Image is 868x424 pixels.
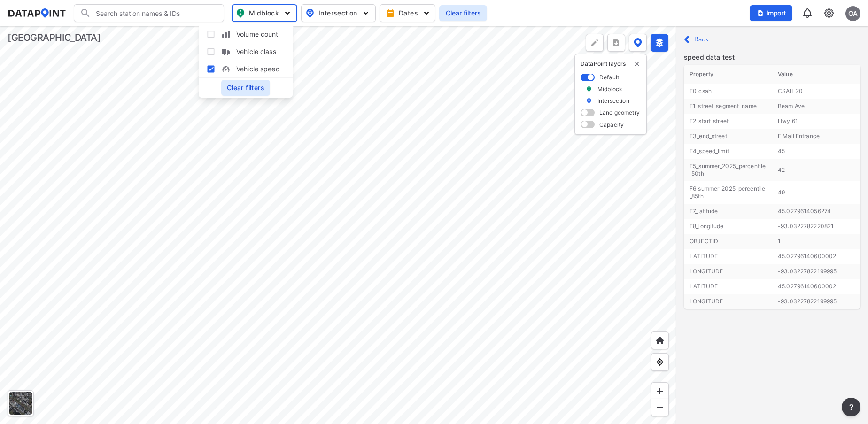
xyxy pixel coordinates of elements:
button: Clear filters [221,80,270,96]
td: 45 [772,144,860,159]
button: more [607,34,625,52]
td: F2_start_street [684,114,772,129]
span: Vehicle speed [236,64,280,74]
td: E Mall Entrance [772,129,860,144]
td: F6_summer_2025_percentile_85th [684,181,772,204]
img: zeq5HYn9AnE9l6UmnFLPAAAAAElFTkSuQmCC [655,357,665,367]
td: 45.02796140600002 [772,249,860,264]
span: Volume count [236,29,279,39]
img: 5YPKRKmlfpI5mqlR8AD95paCi+0kK1fRFDJSaMmawlwaeJcJwk9O2fotCW5ve9gAAAAASUVORK5CYII= [361,8,371,18]
img: map_pin_int.54838e6b.svg [304,8,316,19]
td: Hwy 61 [772,114,860,129]
td: 45.02796140600002 [772,279,860,294]
input: Search [91,6,218,21]
td: 49 [772,185,860,200]
td: 1 [772,234,860,249]
span: Midblock [236,8,291,19]
td: LONGITUDE [684,294,772,309]
img: map_pin_mid.602f9df1.svg [235,8,246,19]
img: close-external-leyer.3061a1c7.svg [633,60,641,68]
button: DataPoint layers [629,34,647,52]
img: xqJnZQTG2JQi0x5lvmkeSNbbgIiQD62bqHG8IfrOzanD0FsRdYrij6fAAAAAElFTkSuQmCC [612,38,621,47]
img: MAAAAAElFTkSuQmCC [655,403,665,412]
label: Capacity [599,121,624,129]
span: Dates [387,8,429,18]
img: 5YPKRKmlfpI5mqlR8AD95paCi+0kK1fRFDJSaMmawlwaeJcJwk9O2fotCW5ve9gAAAAASUVORK5CYII= [283,8,292,18]
td: LATITUDE [684,279,772,294]
button: more [842,398,860,416]
td: F5_summer_2025_percentile_50th [684,159,772,181]
button: External layers [651,34,668,52]
td: 45.0279614056274 [772,204,860,219]
td: OBJECTID [684,234,772,249]
button: Dates [380,4,435,22]
td: F8_longitude [684,219,772,234]
span: Clear filters [227,83,264,93]
label: Default [599,73,619,81]
td: -93.03227822199995 [772,264,860,279]
td: LONGITUDE [684,264,772,279]
td: -93.03227822199995 [772,294,860,309]
span: ? [847,401,855,413]
td: LATITUDE [684,249,772,264]
button: Clear filters [439,5,487,21]
label: Lane geometry [599,108,640,116]
div: Zoom out [651,399,669,416]
a: Import [750,8,797,17]
img: ZvzfEJKXnyWIrJytrsY285QMwk63cM6Drc+sIAAAAASUVORK5CYII= [655,386,665,396]
img: layers-active.d9e7dc51.svg [655,38,664,47]
img: file_add.62c1e8a2.svg [757,9,764,17]
img: +Dz8AAAAASUVORK5CYII= [590,38,599,47]
div: View my location [651,353,669,371]
p: DataPoint layers [581,60,641,68]
td: F0_csah [684,84,772,99]
td: Beam Ave [772,99,860,114]
img: data-point-layers.37681fc9.svg [634,38,642,47]
div: Home [651,331,669,349]
img: cids17cp3yIFEOpj3V8A9qJSH103uA521RftCD4eeui4ksIb+krbm5XvIjxD52OS6NWLn9gAAAAAElFTkSuQmCC [823,8,835,19]
button: Import [750,5,792,21]
label: Back [694,36,709,43]
span: Import [755,8,787,18]
label: Intersection [597,97,629,105]
div: [GEOGRAPHIC_DATA] [8,31,101,44]
button: delete [633,60,641,68]
img: marker_Intersection.6861001b.svg [586,97,592,105]
th: Value [772,65,860,84]
td: F7_latitude [684,204,772,219]
td: F4_speed_limit [684,144,772,159]
div: Zoom in [651,382,669,400]
table: customized table [684,65,860,309]
img: dataPointLogo.9353c09d.svg [8,8,66,18]
img: +XpAUvaXAN7GudzAAAAAElFTkSuQmCC [655,336,665,345]
td: CSAH 20 [772,84,860,99]
div: Polygon tool [586,34,604,52]
p: speed data test [684,53,860,62]
td: 42 [772,162,860,177]
button: Midblock [232,4,297,22]
label: Midblock [597,85,622,93]
td: F1_street_segment_name [684,99,772,114]
span: Vehicle class [236,46,276,56]
span: Clear filters [445,8,481,18]
img: zXKTHG75SmCTpzeATkOMbMjAxYFTnPvh7K8Q9YYMXBy4Bd2Bwe9xdUQUqRsak2SDbAAAAABJRU5ErkJggg== [221,30,231,39]
th: Property [684,65,772,84]
img: marker_Midblock.5ba75e30.svg [586,85,592,93]
div: OA [845,6,860,21]
img: 5YPKRKmlfpI5mqlR8AD95paCi+0kK1fRFDJSaMmawlwaeJcJwk9O2fotCW5ve9gAAAAASUVORK5CYII= [422,8,431,18]
td: F3_end_street [684,129,772,144]
img: calendar-gold.39a51dde.svg [386,8,395,18]
button: Intersection [301,4,376,22]
span: Intersection [305,8,370,19]
td: -93.0322782220821 [772,219,860,234]
img: 8A77J+mXikMhHQAAAAASUVORK5CYII= [802,8,813,19]
img: w05fo9UQAAAAAElFTkSuQmCC [221,64,231,74]
div: Toggle basemap [8,390,34,416]
img: S3KcC2PZAAAAAElFTkSuQmCC [221,47,231,56]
